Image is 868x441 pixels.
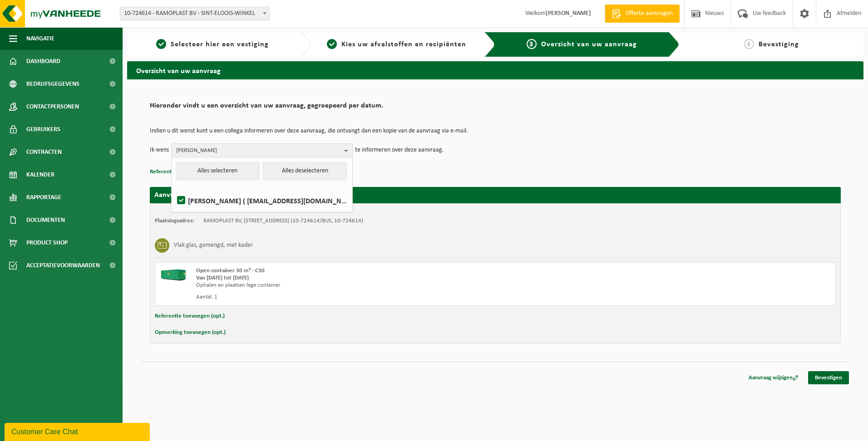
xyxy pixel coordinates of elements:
button: Alles deselecteren [263,162,347,180]
span: Acceptatievoorwaarden [26,254,100,277]
span: Open container 30 m³ - C30 [196,268,265,274]
a: Aanvraag wijzigen [742,371,805,384]
span: Gebruikers [26,118,60,141]
p: Indien u dit wenst kunt u een collega informeren over deze aanvraag, die ontvangt dan een kopie v... [150,128,841,134]
strong: Van [DATE] tot [DATE] [196,275,249,281]
span: Dashboard [26,50,60,73]
img: HK-XC-30-GN-00.png [160,267,187,281]
div: Ophalen en plaatsen lege container [196,282,532,289]
span: Navigatie [26,27,54,50]
p: te informeren over deze aanvraag. [355,143,444,157]
strong: [PERSON_NAME] [546,10,591,17]
span: Bedrijfsgegevens [26,73,79,95]
h2: Overzicht van uw aanvraag [127,61,863,79]
a: 1Selecteer hier een vestiging [132,39,293,50]
span: Kies uw afvalstoffen en recipiënten [341,41,466,48]
span: 1 [156,39,166,49]
span: 10-724614 - RAMOPLAST BV - SINT-ELOOIS-WINKEL [120,7,270,20]
span: Product Shop [26,231,68,254]
span: Bevestiging [759,41,799,48]
span: [PERSON_NAME] [176,144,340,157]
span: 2 [327,39,337,49]
span: Documenten [26,209,65,231]
span: 10-724614 - RAMOPLAST BV - SINT-ELOOIS-WINKEL [120,7,269,20]
span: Offerte aanvragen [623,9,675,18]
a: Offerte aanvragen [605,5,680,23]
span: 4 [744,39,754,49]
strong: Plaatsingsadres: [155,218,194,224]
span: Overzicht van uw aanvraag [541,41,637,48]
span: Contactpersonen [26,95,79,118]
span: 3 [527,39,537,49]
span: Rapportage [26,186,61,209]
label: [PERSON_NAME] ( [EMAIL_ADDRESS][DOMAIN_NAME] ) [175,194,348,207]
button: Alles selecteren [176,162,260,180]
button: Referentie toevoegen (opt.) [150,166,220,178]
span: Kalender [26,163,54,186]
iframe: chat widget [5,421,152,441]
p: Ik wens [150,143,169,157]
span: Selecteer hier een vestiging [171,41,269,48]
td: RAMOPLAST BV, [STREET_ADDRESS] (10-724614/BUS, 10-724614) [203,217,363,225]
strong: Aanvraag voor [DATE] [154,191,222,199]
button: Opmerking toevoegen (opt.) [155,327,226,338]
button: Referentie toevoegen (opt.) [155,310,225,322]
h2: Hieronder vindt u een overzicht van uw aanvraag, gegroepeerd per datum. [150,102,841,114]
a: Bevestigen [808,371,849,384]
h3: Vlak glas, gemengd, met kader [174,238,253,253]
a: 2Kies uw afvalstoffen en recipiënten [316,39,478,50]
div: Aantal: 1 [196,294,532,301]
span: Contracten [26,141,62,163]
button: [PERSON_NAME] [171,143,353,157]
